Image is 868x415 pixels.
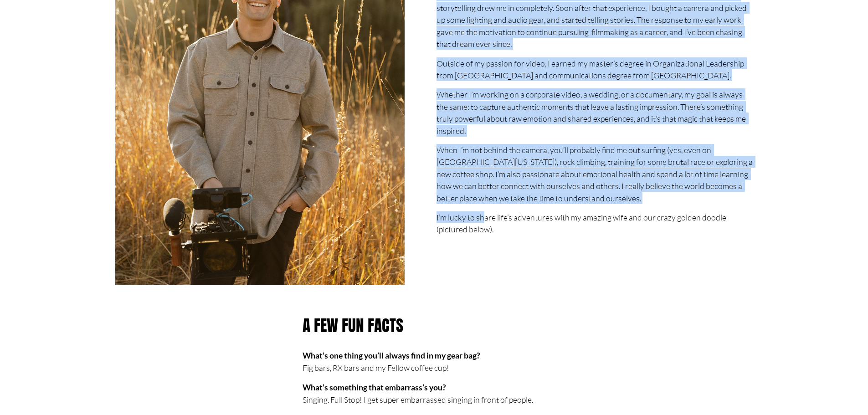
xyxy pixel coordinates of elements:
p: Singing. Full Stop! I get super embarrassed singing in front of people. [303,381,565,406]
p: When I’m not behind the camera, you’ll probably find me out surfing (yes, even on [GEOGRAPHIC_DAT... [437,144,753,204]
p: Whether I’m working on a corporate video, a wedding, or a documentary, my goal is always the same... [437,88,753,137]
p: Fig bars, RX bars and my Fellow coffee cup! [303,349,565,374]
p: Outside of my passion for video, I earned my master’s degree in Organizational Leadership from [G... [437,57,753,82]
strong: What’s one thing you’ll always find in my gear bag? [303,351,480,360]
strong: What’s something that embarrass’s you? [303,383,446,392]
h3: A Few Fun Facts [303,317,565,335]
p: I’m lucky to share life’s adventures with my amazing wife and our crazy golden doodle (pictured b... [437,211,753,236]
